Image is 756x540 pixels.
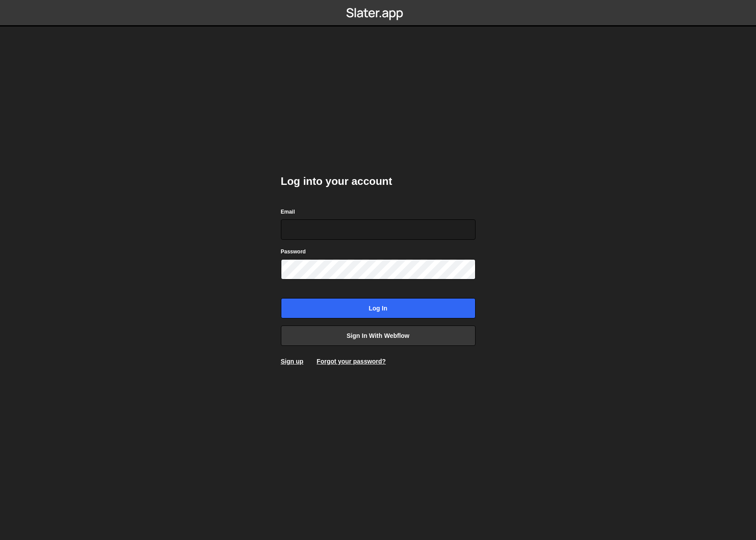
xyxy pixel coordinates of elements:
[281,207,295,216] label: Email
[281,326,476,346] a: Sign in with Webflow
[281,358,303,365] a: Sign up
[317,358,386,365] a: Forgot your password?
[281,298,476,318] input: Log in
[281,174,476,188] h2: Log into your account
[281,247,306,256] label: Password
